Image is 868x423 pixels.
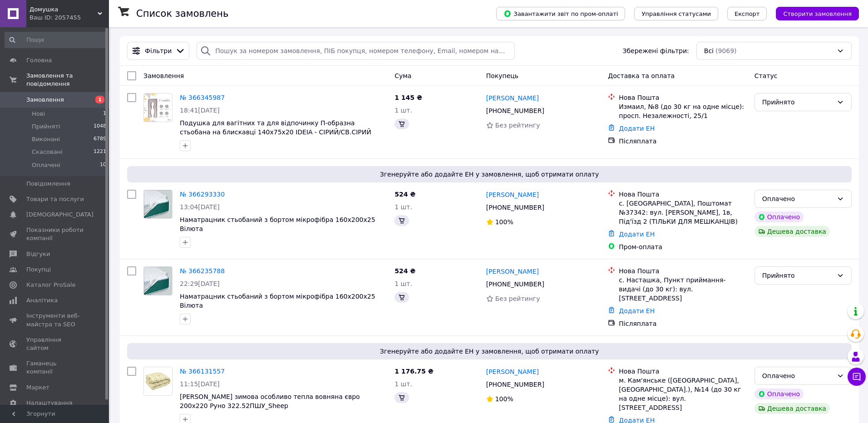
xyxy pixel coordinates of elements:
[180,191,225,198] a: № 366293330
[180,293,375,309] a: Наматрацник стьобаний з бортом мікрофібра 160х200х25 Вілюта
[484,104,546,117] div: [PHONE_NUMBER]
[619,266,747,275] div: Нова Пошта
[180,368,225,375] a: № 366131557
[484,278,546,290] div: [PHONE_NUMBER]
[755,389,804,399] div: Оплачено
[848,368,866,386] button: Чат з покупцем
[395,368,434,375] span: 1 176.75 ₴
[395,203,412,211] span: 1 шт.
[32,110,45,118] span: Нові
[145,46,172,55] span: Фільтри
[180,203,220,211] span: 13:04[DATE]
[180,216,375,232] a: Наматрацник стьобаний з бортом мікрофібра 160х200х25 Вілюта
[484,378,546,391] div: [PHONE_NUMBER]
[634,7,718,20] button: Управління статусами
[143,93,173,122] a: Фото товару
[180,267,225,275] a: № 366235788
[26,359,84,376] span: Гаманець компанії
[755,403,830,414] div: Дешева доставка
[496,7,625,20] button: Завантажити звіт по пром-оплаті
[619,137,747,146] div: Післяплата
[619,102,747,120] div: Измаил, №8 (до 30 кг на одне місце): просп. Незалежності, 25/1
[32,148,63,156] span: Скасовані
[30,5,98,14] span: Домушка
[503,10,618,18] span: Завантажити звіт по пром-оплаті
[197,42,514,60] input: Пошук за номером замовлення, ПІБ покупця, номером телефону, Email, номером накладної
[180,280,220,287] span: 22:29[DATE]
[727,7,767,20] button: Експорт
[641,10,711,17] span: Управління статусами
[180,393,360,409] a: [PERSON_NAME] зимова особливо тепла вовняна євро 200х220 Руно 322.52ПШУ_Sheep
[30,14,109,22] div: Ваш ID: 2057455
[32,135,60,143] span: Виконані
[783,10,852,17] span: Створити замовлення
[26,195,84,203] span: Товари та послуги
[100,161,106,169] span: 10
[95,96,104,103] span: 1
[735,10,760,17] span: Експорт
[608,72,675,79] span: Доставка та оплата
[395,107,412,114] span: 1 шт.
[495,218,513,226] span: 100%
[767,10,859,17] a: Створити замовлення
[26,266,51,274] span: Покупці
[26,281,75,289] span: Каталог ProSale
[755,72,778,79] span: Статус
[619,199,747,226] div: с. [GEOGRAPHIC_DATA], Поштомат №37342: вул. [PERSON_NAME], 1в, Під'їзд 2 (ТІЛЬКИ ДЛЯ МЕШКАНЦІВ)
[94,135,106,143] span: 6789
[486,190,539,199] a: [PERSON_NAME]
[180,380,220,388] span: 11:15[DATE]
[26,296,58,305] span: Аналітика
[619,93,747,102] div: Нова Пошта
[486,93,539,103] a: [PERSON_NAME]
[495,122,540,129] span: Без рейтингу
[495,295,540,302] span: Без рейтингу
[144,267,172,295] img: Фото товару
[395,280,412,287] span: 1 шт.
[144,367,172,395] img: Фото товару
[143,367,173,396] a: Фото товару
[755,211,804,222] div: Оплачено
[715,47,737,54] span: (9069)
[484,201,546,214] div: [PHONE_NUMBER]
[486,367,539,376] a: [PERSON_NAME]
[131,347,848,356] span: Згенеруйте або додайте ЕН у замовлення, щоб отримати оплату
[26,384,49,392] span: Маркет
[143,190,173,219] a: Фото товару
[144,93,172,122] img: Фото товару
[776,7,859,20] button: Створити замовлення
[619,231,655,238] a: Додати ЕН
[144,190,172,218] img: Фото товару
[486,72,518,79] span: Покупець
[395,72,411,79] span: Cума
[26,226,84,242] span: Показники роботи компанії
[495,395,513,403] span: 100%
[180,119,371,136] a: Подушка для вагітних та для відпочинку П-образна стьобана на блискавці 140x75х20 IDEIA - СІРИЙ/СВ...
[762,271,833,280] div: Прийнято
[755,226,830,237] div: Дешева доставка
[762,371,833,381] div: Оплачено
[619,367,747,376] div: Нова Пошта
[26,336,84,352] span: Управління сайтом
[619,275,747,303] div: с. Насташка, Пункт приймання-видачі (до 30 кг): вул. [STREET_ADDRESS]
[619,190,747,199] div: Нова Пошта
[762,194,833,204] div: Оплачено
[32,161,60,169] span: Оплачені
[26,56,52,64] span: Головна
[395,94,422,101] span: 1 145 ₴
[26,211,94,219] span: [DEMOGRAPHIC_DATA]
[136,8,228,19] h1: Список замовлень
[395,380,412,388] span: 1 шт.
[26,72,109,88] span: Замовлення та повідомлення
[395,267,415,275] span: 524 ₴
[486,267,539,276] a: [PERSON_NAME]
[762,97,833,107] div: Прийнято
[143,72,184,79] span: Замовлення
[619,319,747,328] div: Післяплата
[5,32,107,48] input: Пошук
[94,123,106,131] span: 1048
